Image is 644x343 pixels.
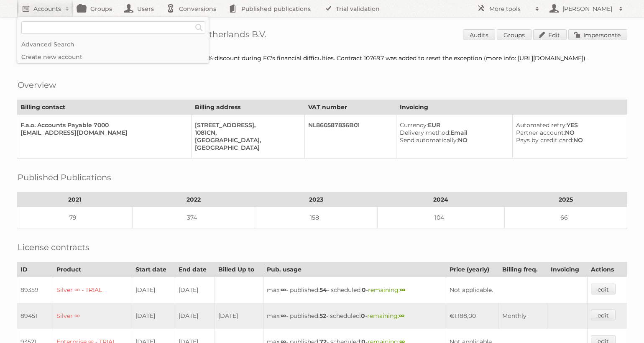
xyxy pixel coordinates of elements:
[516,136,620,144] div: NO
[591,310,616,320] a: edit
[505,207,627,228] td: 66
[263,262,446,277] th: Pub. usage
[215,262,263,277] th: Billed Up to
[400,121,505,129] div: EUR
[568,29,627,40] a: Impersonate
[400,286,405,294] strong: ∞
[281,286,286,294] strong: ∞
[400,136,458,144] span: Send automatically:
[516,136,573,144] span: Pays by credit card:
[587,262,627,277] th: Actions
[377,207,504,228] td: 104
[20,121,184,129] div: F.a.o. Accounts Payable 7000
[400,121,428,129] span: Currency:
[263,303,446,329] td: max: - published: - scheduled: -
[281,312,286,320] strong: ∞
[489,5,531,13] h2: More tools
[368,286,405,294] span: remaining:
[132,262,175,277] th: Start date
[463,29,495,40] a: Audits
[18,241,89,253] h2: License contracts
[195,121,298,129] div: [STREET_ADDRESS],
[20,129,184,136] div: [EMAIL_ADDRESS][DOMAIN_NAME]
[446,277,587,303] td: Not applicable.
[362,286,366,294] strong: 0
[304,100,396,115] th: VAT number
[17,29,627,42] h1: Account 78222: [MEDICAL_DATA] Solutions Netherlands B.V.
[175,303,215,329] td: [DATE]
[304,115,396,159] td: NL860587836B01
[18,171,111,184] h2: Published Publications
[132,277,175,303] td: [DATE]
[499,262,547,277] th: Billing freq.
[533,29,567,40] a: Edit
[17,207,133,228] td: 79
[17,262,53,277] th: ID
[195,136,298,144] div: [GEOGRAPHIC_DATA],
[193,21,205,34] input: Search
[195,144,298,151] div: [GEOGRAPHIC_DATA]
[17,277,53,303] td: 89359
[17,51,209,63] a: Create new account
[195,129,298,136] div: 1081CN,
[377,192,504,207] th: 2024
[53,303,132,329] td: Silver ∞
[505,192,627,207] th: 2025
[18,79,56,91] h2: Overview
[591,284,616,294] a: edit
[17,100,192,115] th: Billing contact
[175,277,215,303] td: [DATE]
[191,100,304,115] th: Billing address
[547,262,587,277] th: Invoicing
[497,29,532,40] a: Groups
[400,129,450,136] span: Delivery method:
[215,303,263,329] td: [DATE]
[53,262,132,277] th: Product
[263,277,446,303] td: max: - published: - scheduled: -
[399,312,404,320] strong: ∞
[33,5,61,13] h2: Accounts
[560,5,615,13] h2: [PERSON_NAME]
[255,207,377,228] td: 158
[400,136,505,144] div: NO
[17,192,133,207] th: 2021
[53,277,132,303] td: Silver ∞ - TRIAL
[132,303,175,329] td: [DATE]
[361,312,365,320] strong: 0
[319,312,326,320] strong: 52
[17,54,627,62] div: [[DATE]] Contract 107696 was created to provide FC a one-time 15% discount during FC's financial ...
[516,129,565,136] span: Partner account:
[499,303,547,329] td: Monthly
[255,192,377,207] th: 2023
[17,38,209,51] a: Advanced Search
[132,192,255,207] th: 2022
[17,303,53,329] td: 89451
[446,262,499,277] th: Price (yearly)
[516,129,620,136] div: NO
[400,129,505,136] div: Email
[367,312,404,320] span: remaining:
[319,286,327,294] strong: 54
[175,262,215,277] th: End date
[396,100,627,115] th: Invoicing
[446,303,499,329] td: €1.188,00
[516,121,620,129] div: YES
[516,121,567,129] span: Automated retry:
[132,207,255,228] td: 374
